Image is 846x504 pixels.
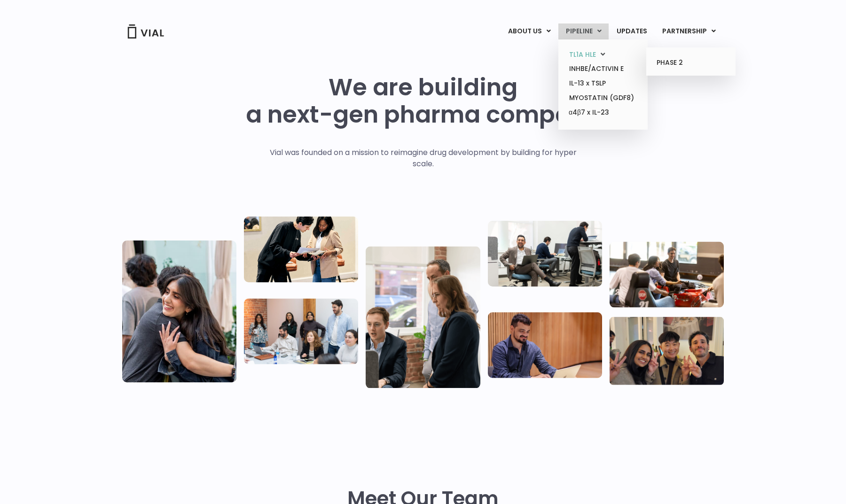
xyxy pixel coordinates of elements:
[488,312,602,378] img: Man working at a computer
[127,24,164,39] img: Vial Logo
[488,221,602,287] img: Three people working in an office
[366,246,480,388] img: Group of three people standing around a computer looking at the screen
[562,105,644,120] a: α4β7 x IL-23
[501,23,558,39] a: ABOUT USMenu Toggle
[562,62,644,76] a: INHBE/ACTIVIN E
[610,317,724,385] img: Group of 3 people smiling holding up the peace sign
[562,91,644,105] a: MYOSTATIN (GDF8)
[122,240,236,382] img: Vial Life
[246,74,600,128] h1: We are building a next-gen pharma company
[562,76,644,91] a: IL-13 x TSLP
[244,298,358,364] img: Eight people standing and sitting in an office
[260,147,587,170] p: Vial was founded on a mission to reimagine drug development by building for hyper scale.
[562,47,644,62] a: TL1A HLEMenu Toggle
[650,55,732,70] a: PHASE 2
[609,23,654,39] a: UPDATES
[558,23,609,39] a: PIPELINEMenu Toggle
[610,241,724,307] img: Group of people playing whirlyball
[655,23,723,39] a: PARTNERSHIPMenu Toggle
[244,217,358,282] img: Two people looking at a paper talking.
